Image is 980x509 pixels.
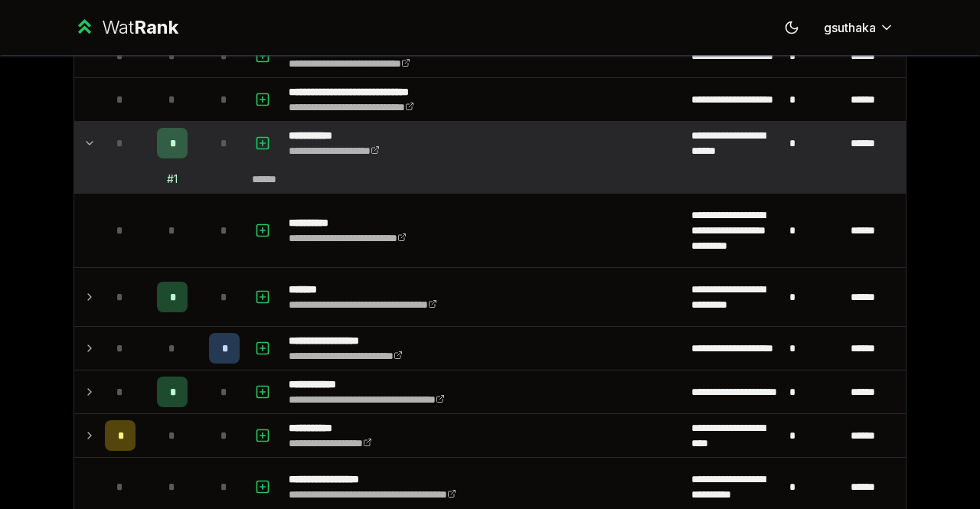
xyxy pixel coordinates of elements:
[824,18,876,37] span: gsuthaka
[134,16,178,38] span: Rank
[102,15,178,40] div: Wat
[167,171,178,187] div: # 1
[812,14,906,41] button: gsuthaka
[73,15,178,40] a: WatRank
